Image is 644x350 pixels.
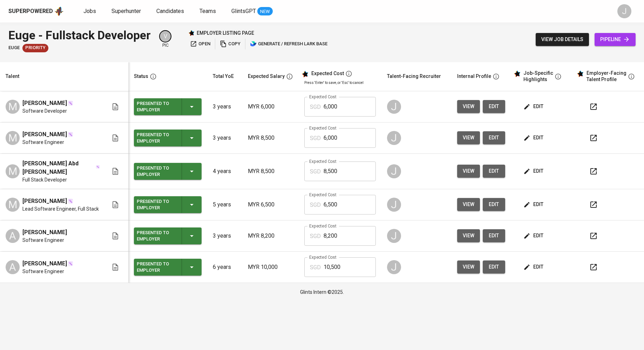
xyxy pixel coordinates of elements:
div: J [617,4,631,18]
div: J [387,131,401,145]
button: Presented to Employer [134,163,202,180]
span: view [463,200,474,209]
span: Priority [22,45,48,51]
span: Jobs [83,8,96,14]
button: Presented to Employer [134,259,202,276]
div: J [387,229,401,243]
span: edit [488,102,500,111]
span: copy [220,40,240,48]
img: glints_star.svg [577,70,584,77]
img: magic_wand.svg [68,100,73,106]
button: view job details [536,33,589,46]
div: Presented to Employer [137,99,176,114]
div: J [387,164,401,178]
button: edit [522,165,546,178]
button: edit [483,131,505,144]
span: Superhunter [111,8,141,14]
span: edit [525,133,543,142]
div: M [6,131,20,145]
p: 4 years [213,167,237,176]
button: view [457,229,480,242]
p: employer listing page [197,29,254,37]
div: J [387,198,401,212]
p: SGD [310,167,321,176]
span: [PERSON_NAME] Abd [PERSON_NAME] [22,159,95,176]
div: Employer-Facing Talent Profile [587,70,626,82]
button: edit [483,229,505,242]
span: edit [488,133,500,142]
p: SGD [310,103,321,111]
button: edit [483,100,505,113]
div: Internal Profile [457,72,491,81]
div: A [6,260,20,274]
p: SGD [310,134,321,143]
img: app logo [54,6,64,16]
button: edit [483,198,505,211]
span: edit [525,263,543,271]
span: Software Engineer [22,139,64,146]
span: Candidates [156,8,184,14]
span: pipeline [600,35,630,44]
div: J [387,260,401,274]
button: lark generate / refresh lark base [248,39,329,49]
p: 3 years [213,232,237,240]
button: edit [522,100,546,113]
p: 3 years [213,134,237,142]
a: Superpoweredapp logo [8,6,64,16]
div: Talent-Facing Recruiter [387,72,441,81]
a: Candidates [156,7,185,16]
span: Teams [199,8,216,14]
p: MYR 6,000 [248,103,293,111]
p: 5 years [213,200,237,209]
p: MYR 8,200 [248,232,293,240]
span: view [463,102,474,111]
span: edit [488,231,500,240]
button: open [188,39,212,49]
div: Status [134,72,148,81]
button: view [457,260,480,273]
span: Lead Software Engineer, Full Stack [22,205,99,212]
div: New Job received from Demand Team [22,44,48,52]
p: Press 'Enter' to save, or 'Esc' to cancel [304,80,376,85]
img: magic_wand.svg [68,132,73,137]
div: M [6,100,20,114]
span: [PERSON_NAME] [22,259,67,268]
div: Presented to Employer [137,259,176,275]
button: edit [522,131,546,144]
div: Presented to Employer [137,228,176,244]
img: glints_star.svg [514,70,521,77]
span: [PERSON_NAME] [22,130,67,139]
img: magic_wand.svg [68,198,73,204]
div: V [159,30,171,42]
span: view [463,133,474,142]
span: edit [488,167,500,176]
img: magic_wand.svg [68,261,73,266]
p: SGD [310,263,321,272]
div: Presented to Employer [137,197,176,212]
div: Presented to Employer [137,164,176,179]
a: Superhunter [111,7,142,16]
p: 3 years [213,103,237,111]
span: Software Engineer [22,268,64,275]
p: MYR 6,500 [248,200,293,209]
button: view [457,100,480,113]
a: edit [483,260,505,273]
button: edit [522,229,546,242]
span: edit [525,231,543,240]
a: Teams [199,7,217,16]
span: edit [525,200,543,209]
div: Euge - Fullstack Developer [8,27,151,44]
span: edit [488,263,500,271]
p: MYR 10,000 [248,263,293,271]
span: Software Developer [22,107,67,114]
span: view [463,167,474,176]
span: NEW [257,8,273,15]
img: glints_star.svg [301,71,309,78]
span: euge [8,45,20,51]
a: edit [483,165,505,178]
span: Full Stack Developer [22,176,67,183]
